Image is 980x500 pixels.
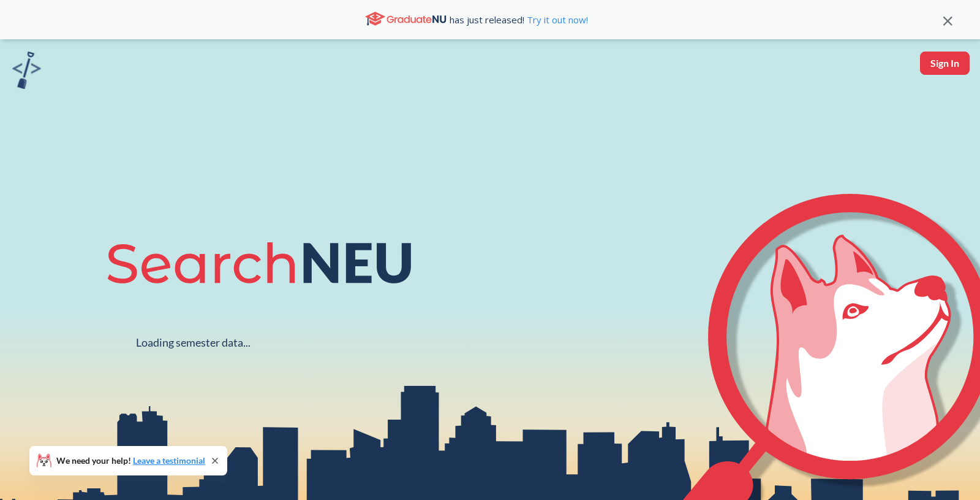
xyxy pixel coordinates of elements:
a: Try it out now! [524,13,588,26]
a: Leave a testimonial [133,455,205,466]
span: has just released! [450,13,588,26]
a: sandbox logo [12,52,41,93]
div: Loading semester data... [136,336,251,350]
button: Sign In [920,52,970,75]
span: We need your help! [56,456,205,465]
img: sandbox logo [12,52,41,89]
